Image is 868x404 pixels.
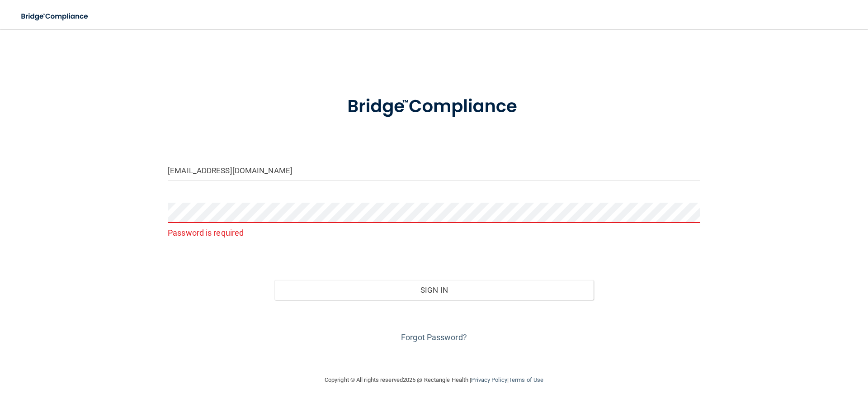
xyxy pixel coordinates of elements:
button: Sign In [274,280,594,300]
a: Privacy Policy [471,376,507,383]
a: Terms of Use [509,376,543,383]
a: Forgot Password? [401,333,467,342]
input: Email [168,160,700,181]
img: bridge_compliance_login_screen.278c3ca4.svg [329,83,539,130]
p: Password is required [168,225,700,240]
img: bridge_compliance_login_screen.278c3ca4.svg [14,7,97,26]
div: Copyright © All rights reserved 2025 @ Rectangle Health | | [269,366,599,394]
